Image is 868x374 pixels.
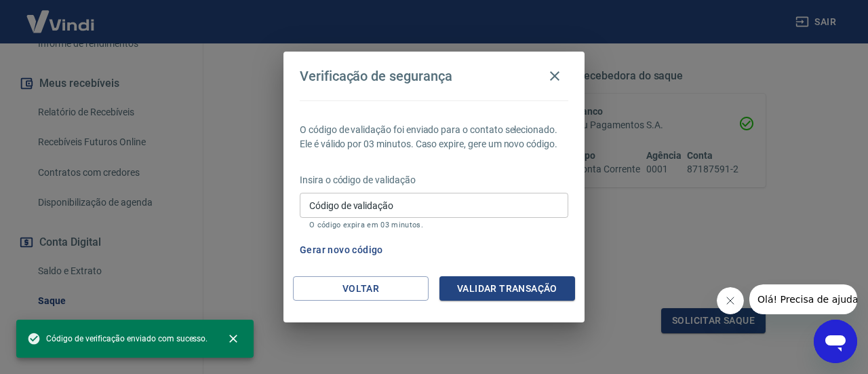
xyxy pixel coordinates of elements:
iframe: Mensagem da empresa [749,284,857,314]
iframe: Botão para abrir a janela de mensagens [814,320,857,363]
iframe: Fechar mensagem [717,287,744,314]
button: Voltar [293,276,429,301]
p: O código de validação foi enviado para o contato selecionado. Ele é válido por 03 minutos. Caso e... [300,123,568,151]
p: Insira o código de validação [300,173,568,187]
button: close [218,324,248,354]
button: Validar transação [439,276,575,301]
p: O código expira em 03 minutos. [309,221,559,229]
button: Gerar novo código [294,238,389,263]
h4: Verificação de segurança [300,68,452,84]
span: Código de verificação enviado com sucesso. [27,332,208,345]
span: Olá! Precisa de ajuda? [8,10,114,20]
